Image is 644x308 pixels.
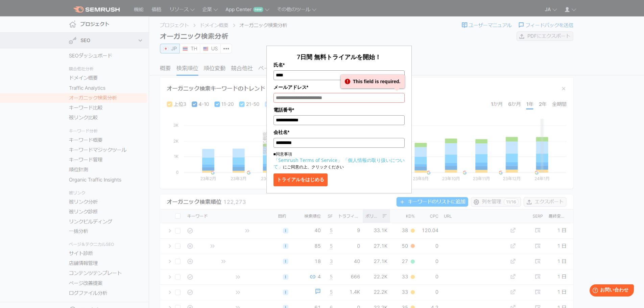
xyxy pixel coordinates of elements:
a: 「Semrush Terms of Service」 [273,157,342,163]
a: 「個人情報の取り扱いについて」 [273,157,405,170]
span: 7日間 無料トライアルを開始！ [297,53,381,61]
p: ■同意事項 にご同意の上、クリックください [273,151,405,170]
label: メールアドレス* [273,84,405,91]
button: トライアルをはじめる [273,173,328,186]
label: 電話番号* [273,106,405,114]
iframe: Help widget launcher [584,282,637,301]
div: This field is required. [341,75,405,88]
